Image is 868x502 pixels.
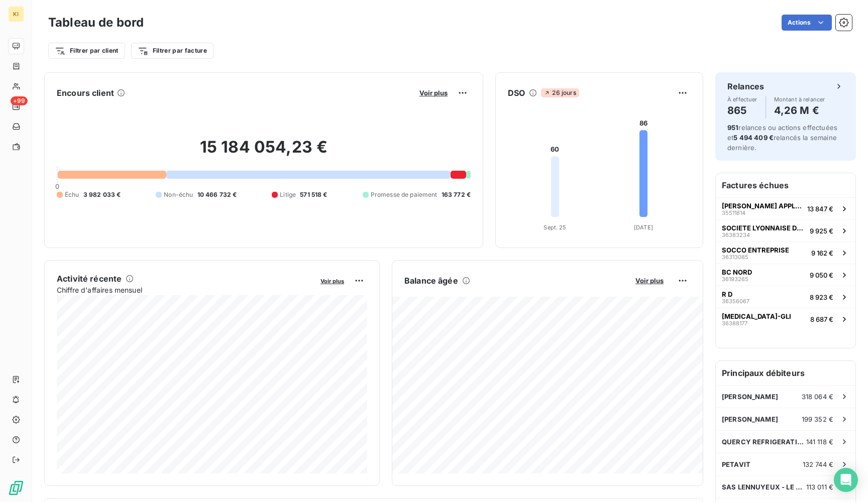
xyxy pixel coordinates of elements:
button: [MEDICAL_DATA]-GLI363881778 687 € [716,308,855,330]
span: PETAVIT [722,460,750,468]
span: 10 466 732 € [197,190,237,199]
span: 141 118 € [806,438,833,446]
span: 163 772 € [442,190,471,199]
span: 35511814 [722,210,745,216]
h3: Tableau de bord [48,14,144,32]
span: QUERCY REFRIGERATION [722,438,806,446]
span: 113 011 € [806,483,833,491]
button: SOCCO ENTREPRISE363130859 162 € [716,241,855,264]
button: BC NORD361932659 050 € [716,264,855,286]
span: 3 982 033 € [83,190,121,199]
span: +99 [11,96,28,105]
span: 36193265 [722,276,748,282]
span: SOCCO ENTREPRISE [722,246,789,254]
span: [PERSON_NAME] [722,393,778,401]
tspan: Sept. 25 [544,224,566,231]
span: 132 744 € [803,460,833,468]
span: relances ou actions effectuées et relancés la semaine dernière. [727,123,837,152]
span: Litige [280,190,296,199]
span: 8 923 € [810,293,833,301]
h6: Factures échues [716,173,855,197]
span: BC NORD [722,268,752,276]
h6: Activité récente [57,273,122,285]
button: Voir plus [632,276,667,285]
span: Non-échu [164,190,193,199]
h4: 4,26 M € [774,102,825,118]
span: Promesse de paiement [371,190,438,199]
span: 9 925 € [810,227,833,235]
span: 9 162 € [811,249,833,257]
span: Voir plus [635,277,664,285]
span: 5 494 409 € [733,134,774,142]
span: 571 518 € [300,190,327,199]
button: Actions [782,15,832,31]
button: SOCIETE LYONNAISE DE TRAVAUX PUBLICS363832349 925 € [716,219,855,241]
h2: 15 184 054,23 € [57,137,471,167]
span: 36356067 [722,298,749,304]
img: Logo LeanPay [8,480,24,496]
div: KI [8,6,24,22]
button: Voir plus [416,88,451,97]
span: 26 jours [541,88,579,97]
span: 318 064 € [802,393,833,401]
span: Montant à relancer [774,96,825,102]
button: R D363560678 923 € [716,286,855,308]
span: Voir plus [419,89,448,97]
span: R D [722,290,732,298]
span: [PERSON_NAME] [722,415,778,423]
h6: Relances [727,80,764,92]
h6: Encours client [57,87,114,99]
div: Open Intercom Messenger [834,468,858,492]
span: SOCIETE LYONNAISE DE TRAVAUX PUBLICS [722,224,806,232]
span: Voir plus [320,278,344,285]
span: 36383234 [722,232,750,238]
button: Filtrer par client [48,43,125,59]
span: 36313085 [722,254,748,260]
span: 9 050 € [810,271,833,279]
span: SAS LENNUYEUX - LE FOLL [722,483,806,491]
button: [PERSON_NAME] APPLICATION3551181413 847 € [716,197,855,219]
span: [MEDICAL_DATA]-GLI [722,312,791,320]
span: Chiffre d'affaires mensuel [57,285,313,295]
span: 13 847 € [807,205,833,213]
span: [PERSON_NAME] APPLICATION [722,202,803,210]
span: Échu [65,190,79,199]
button: Voir plus [317,276,347,285]
span: 951 [727,123,738,132]
h4: 865 [727,102,757,118]
h6: Balance âgée [404,275,458,287]
button: Filtrer par facture [131,43,213,59]
h6: DSO [508,87,525,99]
span: 199 352 € [802,415,833,423]
span: 0 [55,182,59,190]
span: À effectuer [727,96,757,102]
h6: Principaux débiteurs [716,361,855,385]
span: 36388177 [722,320,747,326]
tspan: [DATE] [634,224,653,231]
span: 8 687 € [810,315,833,323]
